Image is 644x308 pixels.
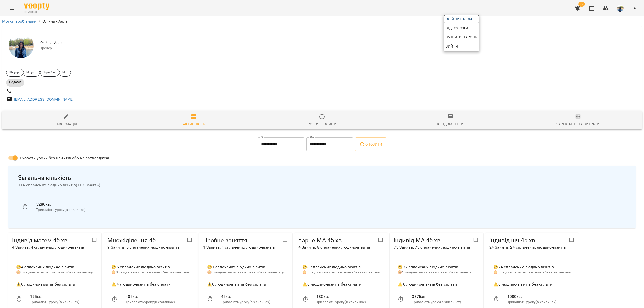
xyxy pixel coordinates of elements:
span: Вийти [446,43,458,49]
button: Вийти [444,42,479,51]
a: Змінити пароль [444,33,479,42]
a: Відеоуроки [444,24,470,33]
span: Змінити пароль [446,34,477,40]
a: Олійник Алла [444,15,479,24]
span: Відеоуроки [446,25,468,31]
span: Олійник Алла [446,16,477,22]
